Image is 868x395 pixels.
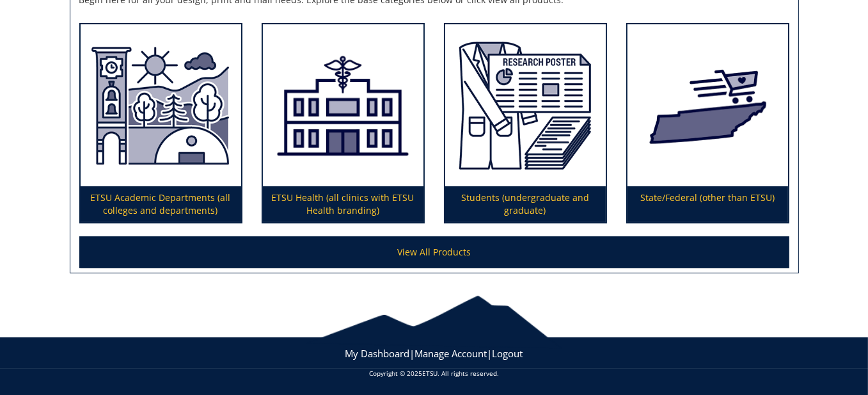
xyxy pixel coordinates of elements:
p: State/Federal (other than ETSU) [627,186,788,222]
img: ETSU Health (all clinics with ETSU Health branding) [263,24,423,186]
a: ETSU Academic Departments (all colleges and departments) [81,24,241,222]
a: State/Federal (other than ETSU) [627,24,788,222]
a: ETSU Health (all clinics with ETSU Health branding) [263,24,423,222]
p: ETSU Health (all clinics with ETSU Health branding) [263,186,423,222]
a: View All Products [79,236,789,268]
a: Students (undergraduate and graduate) [445,24,606,222]
p: ETSU Academic Departments (all colleges and departments) [81,186,241,222]
img: Students (undergraduate and graduate) [445,24,606,186]
img: State/Federal (other than ETSU) [627,24,788,186]
img: ETSU Academic Departments (all colleges and departments) [81,24,241,186]
p: Students (undergraduate and graduate) [445,186,606,222]
a: Logout [493,347,523,360]
a: My Dashboard [345,347,410,360]
a: Manage Account [415,347,487,360]
a: ETSU [422,369,438,378]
